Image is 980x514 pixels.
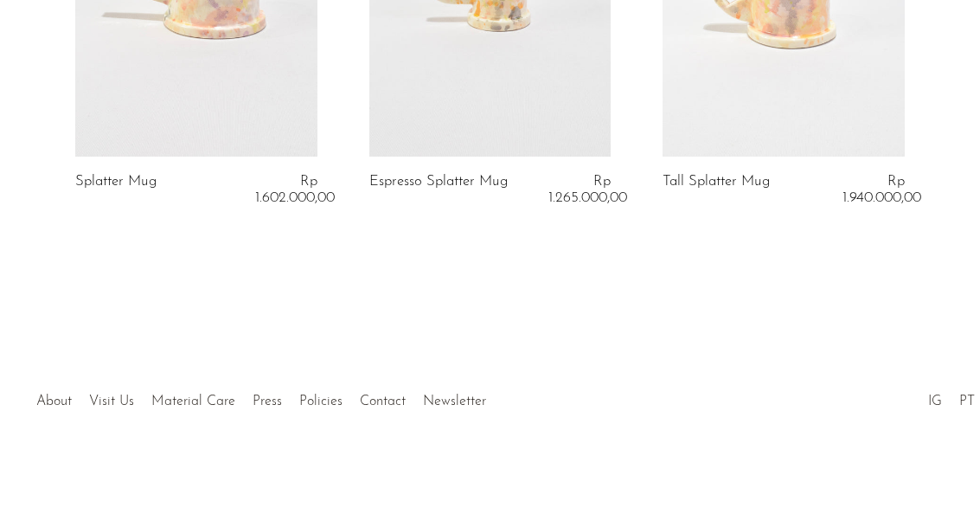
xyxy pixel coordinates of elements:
[89,395,134,409] a: Visit Us
[36,395,72,409] a: About
[75,175,157,207] a: Splatter Mug
[28,382,495,414] ul: Quick links
[369,175,508,207] a: Espresso Splatter Mug
[959,395,975,409] a: PT
[842,175,921,205] span: Rp 1.940.000,00
[151,395,235,409] a: Material Care
[253,395,282,409] a: Press
[663,175,770,207] a: Tall Splatter Mug
[255,175,335,205] span: Rp 1.602.000,00
[928,395,942,409] a: IG
[299,395,343,409] a: Policies
[548,175,627,205] span: Rp 1.265.000,00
